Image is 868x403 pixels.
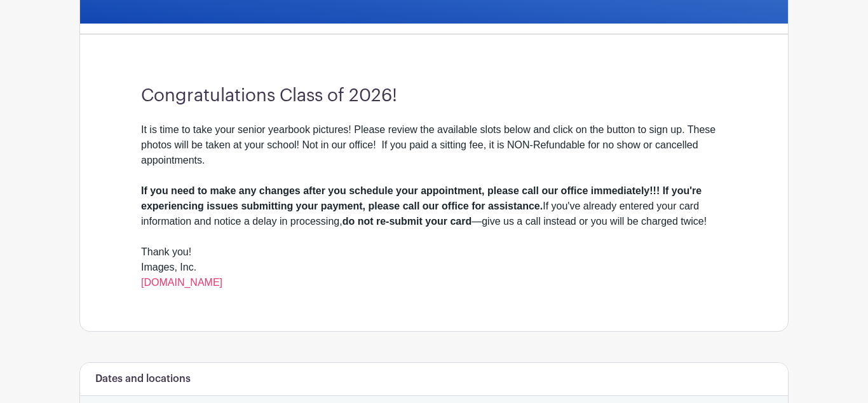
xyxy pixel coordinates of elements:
strong: If you need to make any changes after you schedule your appointment, please call our office immed... [141,185,702,211]
div: Thank you! [141,244,727,260]
strong: do not re-submit your card [342,216,472,227]
h3: Congratulations Class of 2026! [141,85,727,107]
h6: Dates and locations [95,373,191,385]
a: [DOMAIN_NAME] [141,277,222,288]
div: If you've already entered your card information and notice a delay in processing, —give us a call... [141,183,727,229]
div: It is time to take your senior yearbook pictures! Please review the available slots below and cli... [141,122,727,183]
div: Images, Inc. [141,260,727,290]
